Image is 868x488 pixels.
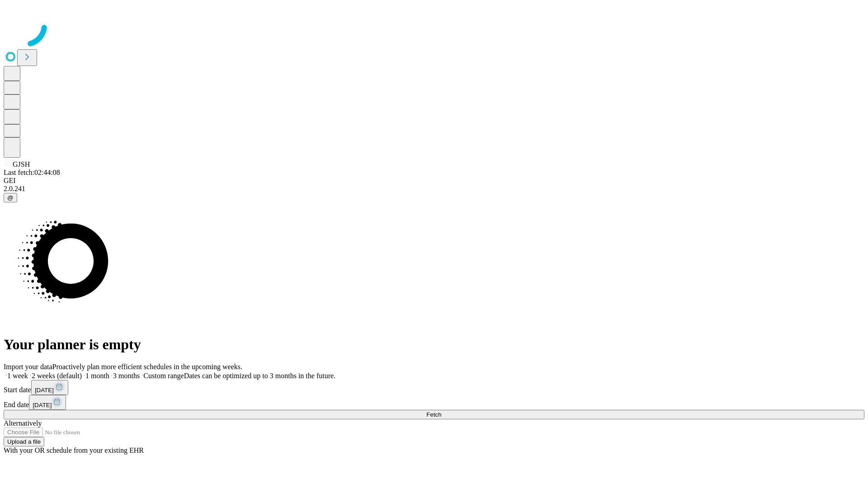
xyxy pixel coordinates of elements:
[85,372,109,380] span: 1 month
[35,387,54,394] span: [DATE]
[33,402,52,408] span: [DATE]
[4,410,864,419] button: Fetch
[29,395,66,410] button: [DATE]
[7,372,28,380] span: 1 week
[4,169,60,176] span: Last fetch: 02:44:08
[31,380,68,395] button: [DATE]
[7,194,14,201] span: @
[4,336,864,353] h1: Your planner is empty
[426,411,441,418] span: Fetch
[4,185,864,193] div: 2.0.241
[4,193,17,202] button: @
[113,372,140,380] span: 3 months
[13,160,30,168] span: GJSH
[4,437,44,446] button: Upload a file
[52,363,242,371] span: Proactively plan more efficient schedules in the upcoming weeks.
[4,363,52,371] span: Import your data
[4,446,144,454] span: With your OR schedule from your existing EHR
[184,372,335,380] span: Dates can be optimized up to 3 months in the future.
[4,419,42,427] span: Alternatively
[143,372,184,380] span: Custom range
[4,395,864,410] div: End date
[4,380,864,395] div: Start date
[32,372,82,380] span: 2 weeks (default)
[4,177,864,185] div: GEI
